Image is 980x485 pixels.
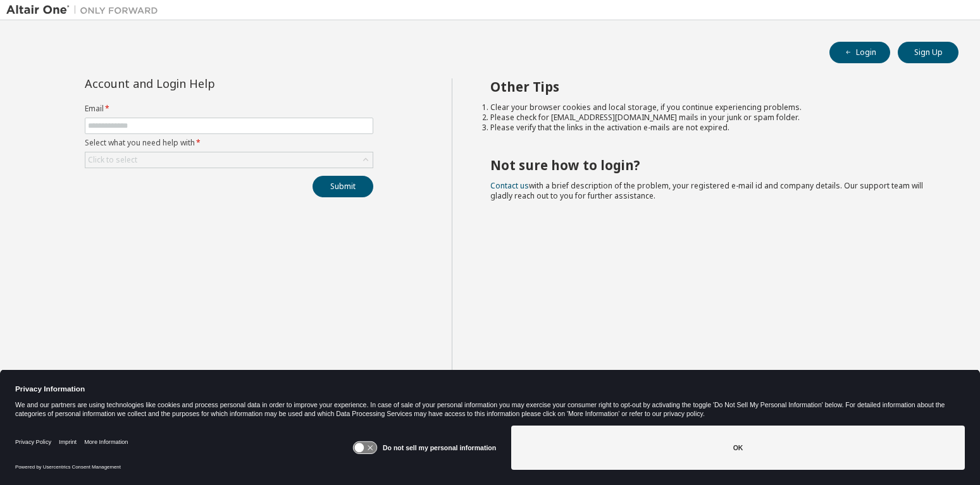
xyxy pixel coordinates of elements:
[898,42,958,63] button: Sign Up
[490,102,936,113] li: Clear your browser cookies and local storage, if you continue experiencing problems.
[85,138,373,148] label: Select what you need help with
[829,42,890,63] button: Login
[490,113,936,123] li: Please check for [EMAIL_ADDRESS][DOMAIN_NAME] mails in your junk or spam folder.
[490,78,936,95] h2: Other Tips
[88,155,137,165] div: Click to select
[6,4,164,16] img: Altair One
[490,180,529,191] a: Contact us
[85,104,373,114] label: Email
[85,78,316,89] div: Account and Login Help
[490,157,936,173] h2: Not sure how to login?
[313,176,373,197] button: Submit
[490,180,923,201] span: with a brief description of the problem, your registered e-mail id and company details. Our suppo...
[490,123,936,133] li: Please verify that the links in the activation e-mails are not expired.
[85,152,373,168] div: Click to select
